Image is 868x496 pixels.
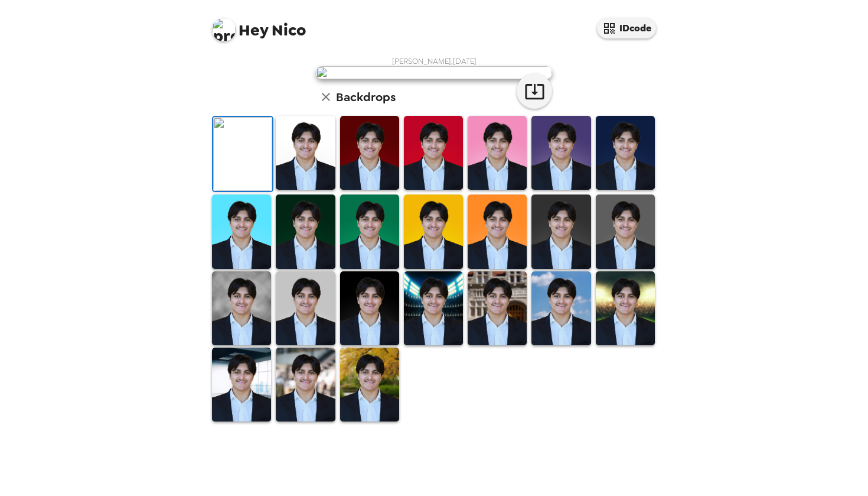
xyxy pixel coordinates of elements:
h6: Backdrops [336,87,396,106]
button: IDcode [597,18,656,38]
span: [PERSON_NAME] , [DATE] [392,56,477,66]
span: Hey [239,20,268,41]
img: user [316,66,552,79]
span: Nico [212,12,306,38]
img: Original [213,117,272,191]
img: profile pic [212,18,236,41]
